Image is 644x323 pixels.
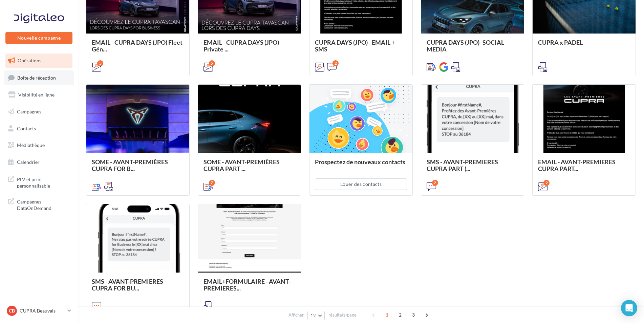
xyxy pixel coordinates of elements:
[203,39,279,53] span: EMAIL - CUPRA DAYS (JPO) Private ...
[4,155,74,169] a: Calendrier
[307,311,325,320] button: 12
[408,309,419,320] span: 3
[543,180,550,186] div: 2
[5,304,72,317] a: CB CUPRA Beauvais
[97,60,103,66] div: 5
[92,278,163,292] span: SMS - AVANT-PREMIERES CUPRA FOR BU...
[9,307,15,314] span: CB
[538,39,583,46] span: CUPRA x PADEL
[4,172,74,192] a: PLV et print personnalisable
[92,39,183,53] span: EMAIL - CUPRA DAYS (JPO) Fleet Gén...
[4,105,74,119] a: Campagnes
[5,32,72,44] button: Nouvelle campagne
[4,70,74,85] a: Boîte de réception
[17,125,36,131] span: Contacts
[4,194,74,214] a: Campagnes DataOnDemand
[315,39,395,53] span: CUPRA DAYS (JPO) - EMAIL + SMS
[17,197,70,212] span: Campagnes DataOnDemand
[4,138,74,152] a: Médiathèque
[17,142,45,148] span: Médiathèque
[4,122,74,136] a: Contacts
[17,74,56,80] span: Boîte de réception
[18,92,55,98] span: Visibilité en ligne
[310,313,316,318] span: 12
[427,39,504,53] span: CUPRA DAYS (JPO)- SOCIAL MEDIA
[621,300,637,316] div: Open Intercom Messenger
[20,307,65,314] p: CUPRA Beauvais
[203,278,291,292] span: EMAIL+FORMULAIRE - AVANT-PREMIERES...
[4,53,74,68] a: Opérations
[432,180,438,186] div: 2
[382,309,392,320] span: 1
[17,159,40,165] span: Calendrier
[332,60,339,66] div: 2
[328,312,357,318] span: résultats/page
[18,58,41,63] span: Opérations
[209,60,215,66] div: 5
[17,109,41,114] span: Campagnes
[17,175,70,189] span: PLV et print personnalisable
[288,312,304,318] span: Afficher
[203,158,280,172] span: SOME - AVANT-PREMIÈRES CUPRA PART ...
[4,88,74,102] a: Visibilité en ligne
[209,180,215,186] div: 7
[538,158,616,172] span: EMAIL - AVANT-PREMIERES CUPRA PART...
[427,158,498,172] span: SMS - AVANT-PREMIERES CUPRA PART (...
[92,158,168,172] span: SOME - AVANT-PREMIÈRES CUPRA FOR B...
[315,158,405,166] span: Prospectez de nouveaux contacts
[315,178,407,190] button: Louer des contacts
[395,309,406,320] span: 2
